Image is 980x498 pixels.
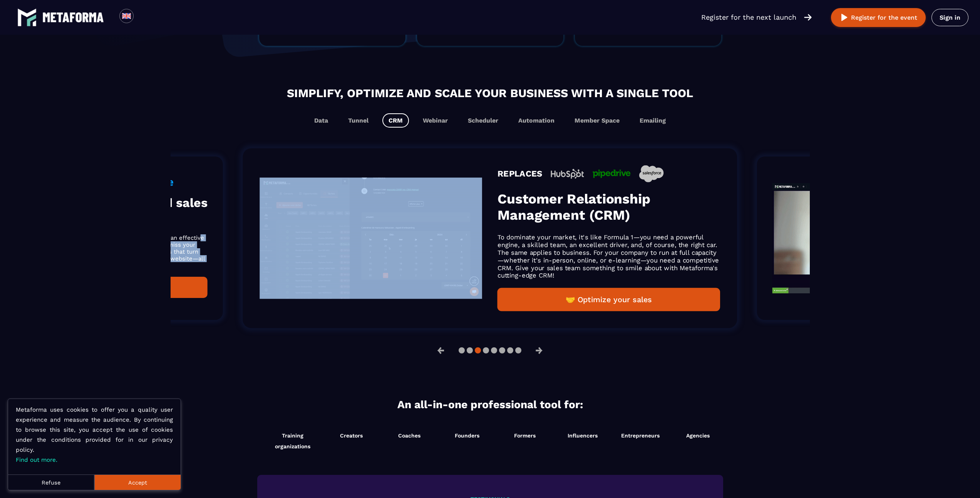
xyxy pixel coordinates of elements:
h2: Simplify, optimize and scale your business with a single tool [178,84,802,102]
img: arrow-right [804,13,812,22]
p: Your training might be the best in the market, but without an effective sales funnel and a profes... [5,234,208,269]
span: Entrepreneurs [621,432,660,439]
button: → [529,341,549,360]
h3: Customer Relationship Management (CRM) [498,191,720,223]
button: Member Space [568,113,626,128]
span: Creators [340,432,363,439]
span: Influencers [568,432,598,439]
button: Data [308,113,334,128]
span: Coaches [398,432,420,439]
p: Register for the next launch [701,12,796,23]
img: play [839,13,849,22]
section: Gallery [171,135,810,341]
span: Training organizations [265,430,321,452]
img: icon [139,179,173,187]
button: Tunnel [342,113,375,128]
button: Automation [512,113,561,128]
img: logo [17,8,37,27]
button: Webinar [417,113,454,128]
p: Metaforma uses cookies to offer you a quality user experience and measure the audience. By contin... [16,405,173,465]
span: Formers [514,432,536,439]
a: Sign in [931,9,968,26]
button: Accept [94,474,181,490]
img: gif [772,183,975,293]
span: Founders [455,432,479,439]
h3: Create lead acquisition and sales funnels [5,195,208,225]
a: Find out more. [16,456,57,463]
button: Scheduler [462,113,504,128]
button: CRM [382,113,409,128]
button: Register for the event [831,8,926,27]
div: Search for option [134,9,152,26]
h2: An all-in-one professional tool for: [259,398,721,411]
img: en [122,11,131,21]
img: icon [640,165,664,182]
button: 🤝 Optimize your sales [498,288,720,311]
img: logo [42,12,104,22]
button: ← [431,341,451,360]
p: To dominate your market, it's like Formula 1—you need a powerful engine, a skilled team, an excel... [498,234,720,279]
button: Emailing [633,113,672,128]
button: Refuse [8,474,94,490]
button: 🚀 Attract more clients [5,277,208,298]
span: Agencies [686,432,710,439]
img: icon [593,170,631,178]
input: Search for option [140,13,146,22]
img: gif [260,178,482,299]
h4: REPLACES [498,169,543,179]
img: icon [551,169,585,179]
